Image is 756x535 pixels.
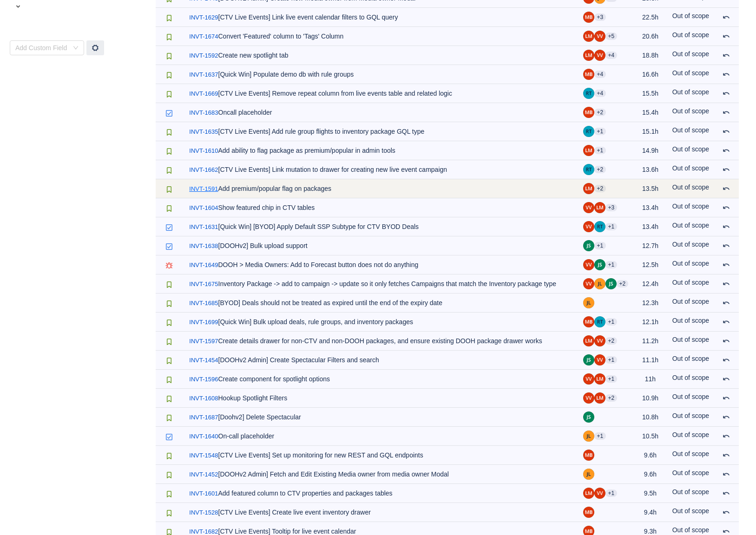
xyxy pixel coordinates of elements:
[165,281,173,288] img: 10315
[583,316,594,327] img: MB
[594,31,605,42] img: VV
[189,13,218,22] a: INVT-1629
[672,107,709,115] span: Out of scope
[605,356,618,364] aui-badge: +1
[184,103,578,122] td: Oncall placeholder
[672,50,709,58] span: Out of scope
[605,337,618,345] aui-badge: +2
[594,50,605,61] img: VV
[184,122,578,141] td: [CTV Live Events] Add rule group flights to inventory package GQL type
[672,12,709,20] span: Out of scope
[617,280,629,287] aui-badge: +2
[189,337,218,346] a: INVT-1597
[605,204,618,211] aui-badge: +3
[633,484,668,503] td: 9.5h
[189,489,218,498] a: INVT-1601
[633,313,668,332] td: 12.1h
[672,393,709,400] span: Out of scope
[165,110,173,117] img: 10318
[189,432,218,441] a: INVT-1640
[165,490,173,498] img: 10315
[633,389,668,408] td: 10.9h
[165,395,173,403] img: 10315
[583,335,594,346] img: LM
[165,33,173,41] img: 10315
[605,394,618,402] aui-badge: +2
[594,259,605,270] img: JR
[165,243,173,250] img: 10318
[672,374,709,381] span: Out of scope
[583,88,594,99] img: RT
[583,69,594,80] img: MB
[672,145,709,153] span: Out of scope
[672,202,709,210] span: Out of scope
[583,31,594,42] img: LM
[594,166,606,173] aui-badge: +2
[633,294,668,313] td: 12.3h
[165,338,173,346] img: 10315
[189,375,218,384] a: INVT-1596
[165,186,173,193] img: 10315
[165,357,173,365] img: 10315
[189,32,218,41] a: INVT-1674
[583,411,594,423] img: JR
[189,508,218,517] a: INVT-1528
[184,408,578,427] td: [Doohv2] Delete Spectacular
[165,14,173,22] img: 10315
[184,446,578,465] td: [CTV Live Events] Set up monitoring for new REST and GQL endpoints
[672,412,709,419] span: Out of scope
[633,122,668,141] td: 15.1h
[189,280,218,289] a: INVT-1675
[14,3,22,10] span: expand
[15,43,68,52] div: Add Custom Field
[633,236,668,255] td: 12.7h
[165,300,173,307] img: 10315
[165,91,173,98] img: 10315
[633,103,668,122] td: 15.4h
[672,222,709,229] span: Out of scope
[605,261,618,268] aui-badge: +1
[633,465,668,484] td: 9.6h
[672,69,709,77] span: Out of scope
[583,373,594,385] img: VV
[165,129,173,136] img: 10315
[189,413,218,422] a: INVT-1687
[189,299,218,308] a: INVT-1685
[189,222,218,232] a: INVT-1631
[189,356,218,365] a: INVT-1454
[605,318,618,326] aui-badge: +1
[594,221,605,232] img: RT
[672,164,709,172] span: Out of scope
[583,259,594,270] img: VV
[165,433,173,441] img: 10318
[184,179,578,198] td: Add premium/popular flag on packages
[672,241,709,248] span: Out of scope
[165,414,173,422] img: 10315
[594,488,605,499] img: VV
[583,469,594,480] img: JL
[594,109,606,116] aui-badge: +2
[184,27,578,46] td: Convert 'Featured' column to 'Tags' Column
[165,224,173,231] img: 10318
[583,12,594,23] img: MB
[633,370,668,389] td: 11h
[184,65,578,84] td: [Quick Win] Populate demo db with rule groups
[184,313,578,332] td: [Quick Win] Bulk upload deals, rule groups, and inventory packages
[189,51,218,60] a: INVT-1592
[583,50,594,61] img: LM
[189,108,218,117] a: INVT-1683
[583,450,594,461] img: MB
[165,319,173,326] img: 10315
[594,392,605,404] img: LM
[633,65,668,84] td: 16.6h
[594,202,605,213] img: LM
[184,160,578,179] td: [CTV Live Events] Link mutation to drawer for creating new live event campaign
[672,279,709,286] span: Out of scope
[189,70,218,79] a: INVT-1637
[189,165,218,175] a: INVT-1662
[672,507,709,515] span: Out of scope
[583,431,594,442] img: JL
[184,84,578,103] td: [CTV Live Events] Remove repeat column from live events table and related logic
[633,46,668,65] td: 18.8h
[189,127,218,137] a: INVT-1635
